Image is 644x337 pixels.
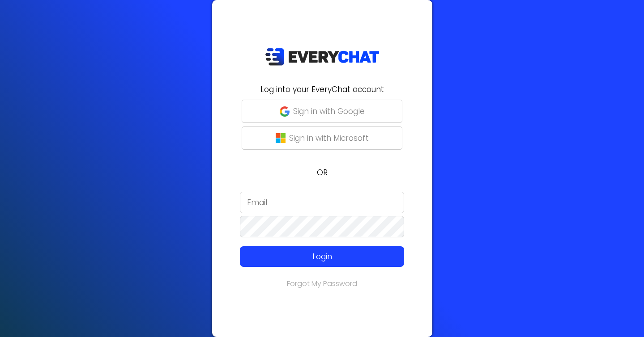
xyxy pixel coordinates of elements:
[218,167,427,178] p: OR
[280,106,290,116] img: google-g.png
[240,192,404,213] input: Email
[242,100,402,123] button: Sign in with Google
[293,105,365,117] p: Sign in with Google
[240,246,404,267] button: Login
[289,132,369,144] p: Sign in with Microsoft
[276,133,286,143] img: microsoft-logo.png
[242,126,402,150] button: Sign in with Microsoft
[287,278,357,289] a: Forgot My Password
[218,84,427,95] h2: Log into your EveryChat account
[265,48,380,66] img: EveryChat_logo_dark.png
[256,251,388,262] p: Login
